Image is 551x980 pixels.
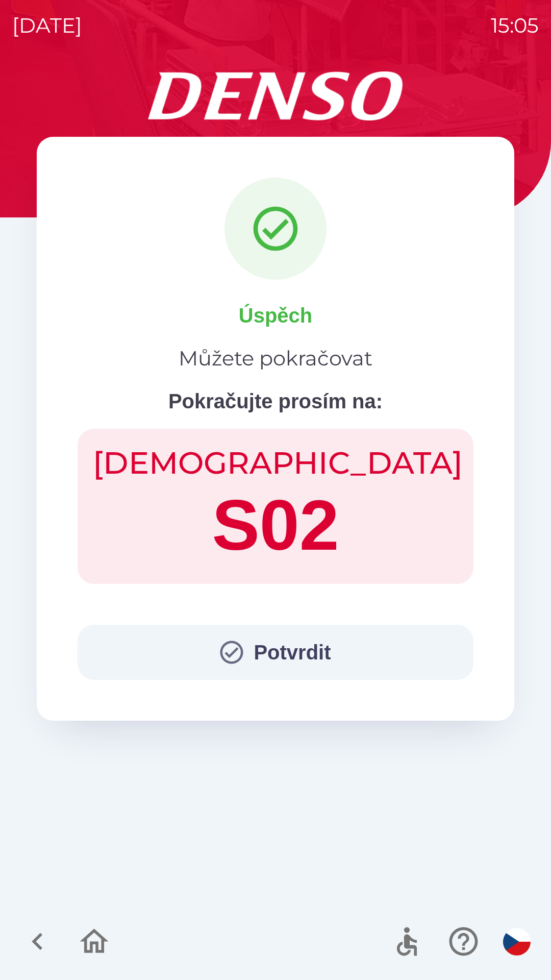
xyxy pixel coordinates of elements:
p: Pokračujte prosím na: [168,386,383,416]
p: [DATE] [12,10,82,41]
p: 15:05 [491,10,539,41]
p: Můžete pokračovat [179,343,372,374]
h2: [DEMOGRAPHIC_DATA] [93,444,458,482]
img: Logo [37,71,514,120]
img: cs flag [503,928,531,955]
p: Úspěch [239,300,313,331]
h1: S02 [93,482,458,569]
button: Potvrdit [78,625,473,680]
